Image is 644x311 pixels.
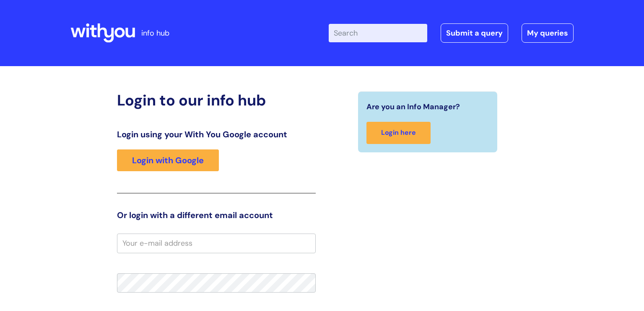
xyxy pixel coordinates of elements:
h2: Login to our info hub [117,91,316,109]
span: Are you an Info Manager? [366,100,460,113]
h3: Login using your With You Google account [117,129,316,139]
p: info hub [141,26,169,40]
h3: Or login with a different email account [117,210,316,220]
a: My queries [522,23,574,43]
a: Login with Google [117,149,219,171]
a: Submit a query [441,23,508,43]
a: Login here [366,122,431,144]
input: Search [329,24,427,42]
input: Your e-mail address [117,234,316,253]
